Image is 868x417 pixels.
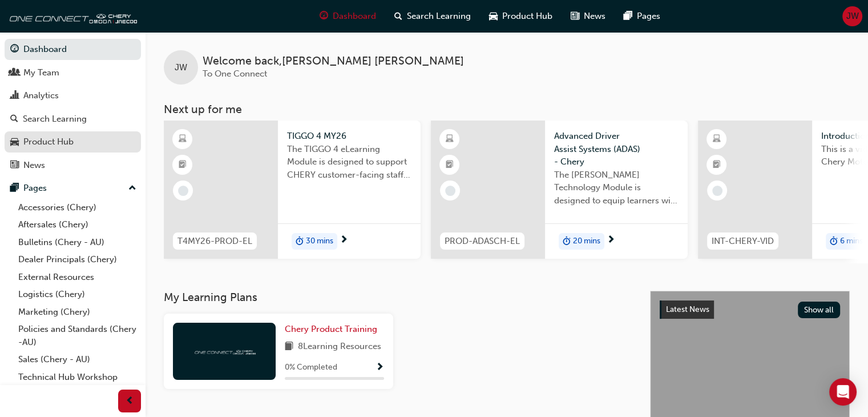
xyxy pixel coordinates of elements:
a: Bulletins (Chery - AU) [14,234,141,251]
span: TIGGO 4 MY26 [287,130,411,143]
button: Pages [5,178,141,199]
span: guage-icon [10,45,19,55]
span: The [PERSON_NAME] Technology Module is designed to equip learners with essential knowledge about ... [554,169,679,207]
span: News [584,10,605,23]
span: up-icon [128,181,136,196]
a: Product Hub [5,131,141,153]
a: Accessories (Chery) [14,199,141,216]
a: T4MY26-PROD-ELTIGGO 4 MY26The TIGGO 4 eLearning Module is designed to support CHERY customer-faci... [164,121,421,259]
a: External Resources [14,268,141,286]
span: Show Progress [376,363,384,373]
span: Dashboard [333,10,376,23]
div: Product Hub [23,135,74,149]
span: news-icon [10,161,19,171]
div: Search Learning [23,113,87,126]
a: news-iconNews [562,5,615,28]
span: 8 Learning Resources [298,340,381,354]
span: search-icon [10,114,18,125]
h3: My Learning Plans [164,291,632,304]
span: Search Learning [407,10,471,23]
span: Latest News [666,304,709,314]
a: News [5,155,141,176]
span: pages-icon [10,183,19,194]
span: JW [175,61,187,74]
a: Dashboard [5,39,141,60]
a: pages-iconPages [615,5,669,28]
span: Product Hub [502,10,552,23]
span: 30 mins [306,235,333,248]
button: DashboardMy TeamAnalyticsSearch LearningProduct HubNews [5,37,141,178]
span: news-icon [571,9,579,23]
span: learningRecordVerb_NONE-icon [178,186,188,196]
a: Aftersales (Chery) [14,216,141,234]
span: prev-icon [126,394,134,408]
span: car-icon [10,137,19,147]
a: guage-iconDashboard [310,5,385,28]
span: booktick-icon [713,158,721,173]
span: duration-icon [296,234,304,249]
a: Analytics [5,85,141,106]
a: Search Learning [5,109,141,130]
span: chart-icon [10,91,19,101]
span: INT-CHERY-VID [712,235,774,248]
div: Open Intercom Messenger [829,378,857,406]
span: To One Connect [203,69,267,79]
span: learningRecordVerb_NONE-icon [712,186,722,196]
a: car-iconProduct Hub [480,5,562,28]
span: duration-icon [830,234,838,249]
button: JW [842,6,862,26]
a: Sales (Chery - AU) [14,351,141,368]
span: duration-icon [563,234,571,249]
a: PROD-ADASCH-ELAdvanced Driver Assist Systems (ADAS) - CheryThe [PERSON_NAME] Technology Module is... [431,121,688,259]
button: Show Progress [376,360,384,375]
span: book-icon [285,340,293,354]
span: car-icon [489,9,498,23]
span: Advanced Driver Assist Systems (ADAS) - Chery [554,130,679,169]
span: T4MY26-PROD-EL [177,235,252,248]
span: search-icon [394,9,402,23]
a: Logistics (Chery) [14,286,141,303]
a: Dealer Principals (Chery) [14,251,141,268]
span: pages-icon [624,9,632,23]
span: people-icon [10,68,19,78]
span: booktick-icon [446,158,454,173]
button: Show all [798,302,841,318]
div: Pages [23,182,47,195]
a: Marketing (Chery) [14,303,141,321]
a: search-iconSearch Learning [385,5,480,28]
span: 20 mins [573,235,600,248]
span: JW [846,10,859,23]
span: 0 % Completed [285,361,337,374]
span: Chery Product Training [285,324,377,334]
a: Latest NewsShow all [660,300,840,319]
span: 6 mins [840,235,863,248]
span: learningResourceType_ELEARNING-icon [713,132,721,147]
a: Chery Product Training [285,323,382,336]
div: My Team [23,66,59,79]
img: oneconnect [6,5,137,27]
div: Analytics [23,89,59,102]
span: guage-icon [320,9,328,23]
span: learningResourceType_ELEARNING-icon [446,132,454,147]
span: booktick-icon [179,158,187,173]
a: Policies and Standards (Chery -AU) [14,320,141,351]
img: oneconnect [193,346,256,356]
span: next-icon [340,235,348,246]
span: learningResourceType_ELEARNING-icon [179,132,187,147]
span: next-icon [607,235,615,246]
a: My Team [5,62,141,83]
span: The TIGGO 4 eLearning Module is designed to support CHERY customer-facing staff with the product ... [287,143,411,182]
span: PROD-ADASCH-EL [445,235,520,248]
h3: Next up for me [146,103,868,116]
span: Pages [637,10,660,23]
span: Welcome back , [PERSON_NAME] [PERSON_NAME] [203,55,464,68]
div: News [23,159,45,172]
a: Technical Hub Workshop information [14,368,141,399]
span: learningRecordVerb_NONE-icon [445,186,455,196]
